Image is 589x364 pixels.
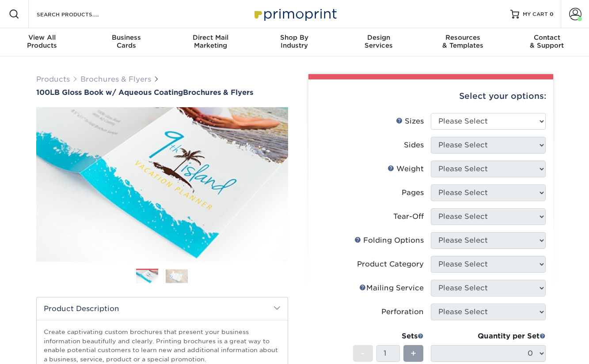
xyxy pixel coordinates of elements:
[404,140,424,150] div: Sides
[396,116,424,127] div: Sizes
[36,88,288,97] h1: Brochures & Flyers
[166,269,188,283] img: Brochures & Flyers 02
[252,28,336,56] a: Shop ByIndustry
[354,235,424,246] div: Folding Options
[337,34,421,49] div: Services
[168,28,252,56] a: Direct MailMarketing
[402,188,424,198] div: Pages
[357,259,424,270] div: Product Category
[359,283,424,293] div: Mailing Service
[252,34,336,41] span: Shop By
[353,331,424,341] div: Sets
[505,28,589,56] a: Contact& Support
[36,88,183,97] span: 100LB Gloss Book w/ Aqueous Coating
[523,11,548,18] span: MY CART
[36,9,122,19] input: SEARCH PRODUCTS.....
[36,75,70,83] a: Products
[136,269,158,285] img: Brochures & Flyers 01
[84,28,168,56] a: BusinessCards
[37,297,288,320] h2: Product Description
[252,34,336,49] div: Industry
[550,11,554,17] span: 0
[421,28,505,56] a: Resources& Templates
[337,34,421,41] span: Design
[361,347,365,360] span: -
[84,34,168,41] span: Business
[505,34,589,41] span: Contact
[168,34,252,41] span: Direct Mail
[421,34,505,49] div: & Templates
[431,331,546,341] div: Quantity per Set
[251,4,339,23] img: Primoprint
[381,307,424,317] div: Perforation
[315,79,546,113] div: Select your options:
[80,75,151,83] a: Brochures & Flyers
[421,34,505,41] span: Resources
[84,34,168,49] div: Cards
[337,28,421,56] a: DesignServices
[36,98,288,271] img: 100LB Gloss Book<br/>w/ Aqueous Coating 01
[388,164,424,174] div: Weight
[393,211,424,222] div: Tear-Off
[36,88,288,97] a: 100LB Gloss Book w/ Aqueous CoatingBrochures & Flyers
[505,34,589,49] div: & Support
[168,34,252,49] div: Marketing
[410,347,416,360] span: +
